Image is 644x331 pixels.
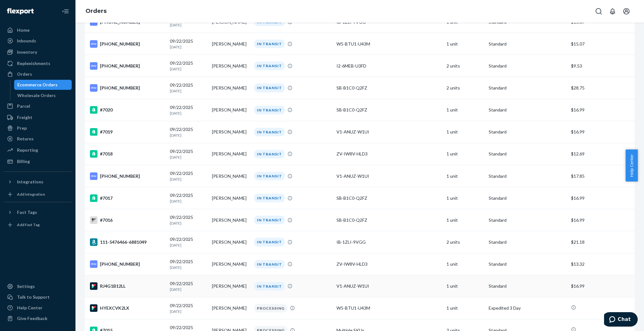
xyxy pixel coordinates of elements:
[170,82,207,94] div: 09/22/2025
[17,49,37,55] div: Inventory
[170,280,207,292] div: 09/22/2025
[336,85,441,91] div: SB-B1C0-Q2FZ
[17,192,45,197] div: Add Integration
[209,77,252,99] td: [PERSON_NAME]
[90,106,165,114] div: #7020
[209,209,252,231] td: [PERSON_NAME]
[444,143,486,165] td: 1 unit
[254,150,285,158] div: IN TRANSIT
[489,239,566,245] p: Standard
[90,62,165,70] div: [PHONE_NUMBER]
[17,147,38,153] div: Reporting
[209,55,252,77] td: [PERSON_NAME]
[17,60,50,67] div: Replenishments
[17,179,43,185] div: Integrations
[170,126,207,138] div: 09/22/2025
[4,101,72,111] a: Parcel
[569,143,635,165] td: $12.69
[336,41,441,47] div: W5-BTU1-U43M
[336,63,441,69] div: I2-6MEB-U3FD
[4,69,72,79] a: Orders
[569,55,635,77] td: $9.53
[4,145,72,155] a: Reporting
[4,112,72,122] a: Freight
[17,38,36,44] div: Inbounds
[209,33,252,55] td: [PERSON_NAME]
[209,121,252,143] td: [PERSON_NAME]
[444,209,486,231] td: 1 unit
[444,99,486,121] td: 1 unit
[569,253,635,275] td: $13.32
[569,231,635,253] td: $21.18
[4,292,72,302] button: Talk to Support
[14,80,72,90] a: Ecommerce Orders
[444,55,486,77] td: 2 units
[17,209,37,215] div: Fast Tags
[444,187,486,209] td: 1 unit
[254,194,285,202] div: IN TRANSIT
[14,90,72,100] a: Wholesale Orders
[90,150,165,158] div: #7018
[209,275,252,297] td: [PERSON_NAME]
[170,111,207,116] p: [DATE]
[489,173,566,179] p: Standard
[170,155,207,160] p: [DATE]
[170,258,207,270] div: 09/22/2025
[170,38,207,50] div: 09/22/2025
[4,25,72,35] a: Home
[170,44,207,50] p: [DATE]
[170,265,207,270] p: [DATE]
[90,282,165,290] div: RJ4G1B12LL
[209,187,252,209] td: [PERSON_NAME]
[569,121,635,143] td: $16.99
[444,33,486,55] td: 1 unit
[489,107,566,113] p: Standard
[592,5,605,18] button: Open Search Box
[170,214,207,226] div: 09/22/2025
[489,63,566,69] p: Standard
[4,313,72,323] button: Give Feedback
[489,85,566,91] p: Standard
[4,177,72,187] button: Integrations
[444,77,486,99] td: 2 units
[4,36,72,46] a: Inbounds
[90,84,165,92] div: [PHONE_NUMBER]
[209,143,252,165] td: [PERSON_NAME]
[444,253,486,275] td: 1 unit
[170,88,207,94] p: [DATE]
[209,231,252,253] td: [PERSON_NAME]
[90,194,165,202] div: #7017
[254,40,285,48] div: IN TRANSIT
[209,297,252,319] td: [PERSON_NAME]
[444,165,486,187] td: 1 unit
[336,129,441,135] div: V1-ANUZ-W1UI
[4,156,72,166] a: Billing
[569,165,635,187] td: $17.85
[170,170,207,182] div: 09/22/2025
[90,128,165,136] div: #7019
[254,84,285,92] div: IN TRANSIT
[336,305,441,311] div: W5-BTU1-U43M
[170,148,207,160] div: 09/22/2025
[90,40,165,48] div: [PHONE_NUMBER]
[170,236,207,248] div: 09/22/2025
[4,281,72,291] a: Settings
[254,172,285,180] div: IN TRANSIT
[170,192,207,204] div: 09/22/2025
[444,297,486,319] td: 1 unit
[489,283,566,289] p: Standard
[170,287,207,292] p: [DATE]
[17,315,47,322] div: Give Feedback
[336,261,441,267] div: ZV-IW8V-HLD3
[569,99,635,121] td: $16.99
[59,5,72,18] button: Close Navigation
[17,125,27,131] div: Prep
[625,149,638,182] span: Help Center
[90,238,165,246] div: 111-5476466-6881049
[569,33,635,55] td: $15.07
[254,282,285,290] div: IN TRANSIT
[489,217,566,223] p: Standard
[17,27,30,33] div: Home
[254,106,285,114] div: IN TRANSIT
[336,239,441,245] div: IB-1ZLI-9VGG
